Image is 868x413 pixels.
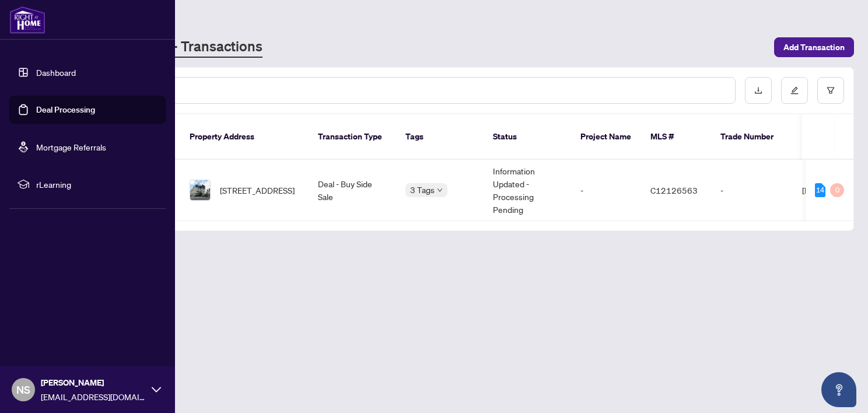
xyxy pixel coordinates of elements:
span: [EMAIL_ADDRESS][DOMAIN_NAME] [41,390,146,403]
span: filter [827,86,835,94]
th: Status [484,114,571,160]
a: Dashboard [36,67,76,78]
th: Trade Number [711,114,793,160]
img: logo [9,6,45,34]
span: NS [16,381,30,398]
div: 14 [815,183,825,197]
span: C12126563 [650,185,698,195]
td: Information Updated - Processing Pending [484,160,571,221]
td: - [711,160,793,221]
span: [PERSON_NAME] [41,376,146,389]
th: Tags [396,114,484,160]
span: 3 Tags [410,183,435,197]
span: edit [790,86,799,94]
span: download [754,86,762,94]
img: thumbnail-img [190,180,210,200]
td: Deal - Buy Side Sale [309,160,396,221]
a: Mortgage Referrals [36,142,106,152]
span: [STREET_ADDRESS] [220,184,295,197]
button: Add Transaction [774,37,854,57]
th: Transaction Type [309,114,396,160]
span: rLearning [36,178,157,191]
td: - [571,160,641,221]
div: 0 [830,183,844,197]
th: Property Address [180,114,309,160]
button: Open asap [821,372,856,407]
button: edit [781,77,808,104]
button: filter [817,77,844,104]
th: MLS # [641,114,711,160]
button: download [745,77,772,104]
th: Project Name [571,114,641,160]
span: Add Transaction [783,38,845,57]
span: down [437,187,443,193]
a: Deal Processing [36,104,95,115]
